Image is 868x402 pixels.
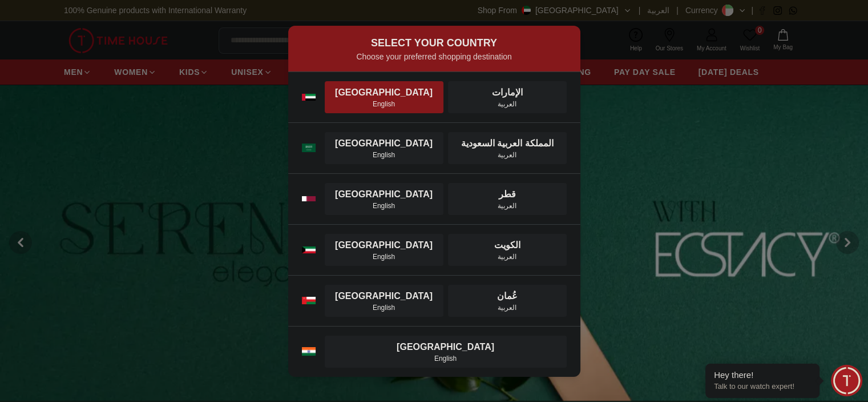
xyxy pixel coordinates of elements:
[455,289,560,303] div: عُمان
[302,94,316,101] img: UAE flag
[455,238,560,252] div: الكويت
[831,365,862,396] div: Chat Widget
[302,196,316,202] img: Qatar flag
[332,340,560,354] div: [GEOGRAPHIC_DATA]
[714,382,811,392] p: Talk to our watch expert!
[302,246,316,253] img: Kuwait flag
[325,285,443,317] button: [GEOGRAPHIC_DATA]English
[332,238,437,252] div: [GEOGRAPHIC_DATA]
[455,137,560,150] div: المملكة العربية السعودية
[448,234,567,266] button: الكويتالعربية
[325,234,443,266] button: [GEOGRAPHIC_DATA]English
[455,201,560,210] div: العربية
[325,336,567,368] button: [GEOGRAPHIC_DATA]English
[455,150,560,160] div: العربية
[448,81,567,113] button: الإماراتالعربية
[332,354,560,363] div: English
[332,86,437,99] div: [GEOGRAPHIC_DATA]
[455,252,560,261] div: العربية
[332,303,437,312] div: English
[448,285,567,317] button: عُمانالعربية
[448,183,567,215] button: قطرالعربية
[455,188,560,201] div: قطر
[302,297,316,304] img: Oman flag
[455,99,560,109] div: العربية
[302,347,316,356] img: India flag
[302,35,567,51] h2: SELECT YOUR COUNTRY
[332,137,437,150] div: [GEOGRAPHIC_DATA]
[332,252,437,261] div: English
[325,132,443,164] button: [GEOGRAPHIC_DATA]English
[714,369,811,381] div: Hey there!
[448,132,567,164] button: المملكة العربية السعوديةالعربية
[332,289,437,303] div: [GEOGRAPHIC_DATA]
[302,51,567,62] p: Choose your preferred shopping destination
[325,81,443,113] button: [GEOGRAPHIC_DATA]English
[455,86,560,99] div: الإمارات
[332,150,437,160] div: English
[332,188,437,201] div: [GEOGRAPHIC_DATA]
[325,183,443,215] button: [GEOGRAPHIC_DATA]English
[455,303,560,312] div: العربية
[332,201,437,210] div: English
[302,144,316,153] img: Saudi Arabia flag
[332,99,437,109] div: English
